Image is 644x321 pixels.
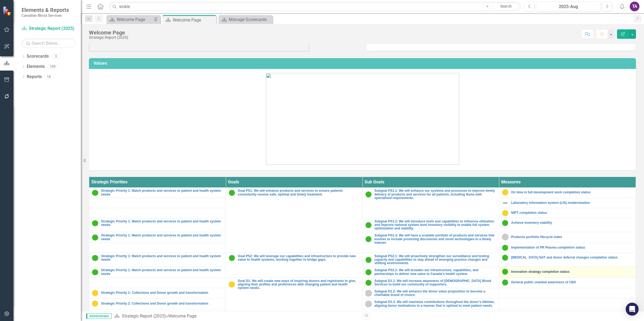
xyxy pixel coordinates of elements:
td: Double-Click to Edit Right Click for Context Menu [89,267,226,277]
a: Laboratory information system (LIS) modernization [511,201,633,205]
td: Double-Click to Edit Right Click for Context Menu [362,277,499,288]
a: Innovation strategy completion status [511,270,633,274]
img: On Target [502,268,508,275]
img: On Target [92,269,98,275]
img: Caution [92,290,98,296]
a: Strategic Priority 2: Collections and Donor growth and transformation [101,291,223,295]
a: Strategic Priority 1: Match products and services to patient and health system needs [101,189,223,196]
img: Not Defined [502,311,508,317]
a: General public unaided awareness of CBS [511,281,633,284]
img: On Target [365,257,372,263]
span: Elements & Reports [22,7,69,13]
td: Double-Click to Edit Right Click for Context Menu [89,299,226,309]
a: Strategic Priority 1: Match products and services to patient and health system needs [101,268,223,275]
img: On Target [365,236,372,242]
a: Subgoal D1.1: We will increase awareness of [DEMOGRAPHIC_DATA] Blood Services to build our commun... [375,279,496,286]
img: Caution [228,281,235,288]
img: Caution [92,311,98,317]
img: No Information [502,234,508,240]
img: On Target [365,280,372,286]
a: Strategic Priority 1: Match products and services to patient and health system needs [101,254,223,261]
a: Subgoal PS1.3: We will have a scalable portfolio of products and services that evolves to include... [375,234,496,245]
td: Double-Click to Edit Right Click for Context Menu [499,253,636,267]
div: Welcome Page [168,313,196,319]
small: Canadian Blood Services [22,13,69,18]
a: NIPT completion status [511,211,633,215]
a: Subgoal PS1.2: We will introduce tools and capabilities to influence utilization and improve nati... [375,220,496,231]
td: Double-Click to Edit Right Click for Context Menu [362,267,499,277]
a: Scorecards [27,53,49,60]
img: On Target [365,269,372,275]
div: Welcome Page [117,16,152,23]
a: Manage Scorecards [220,16,271,23]
img: On Target [92,234,98,241]
a: Strategic Priority 2: Collections and Donor growth and transformation [101,302,223,305]
img: Caution [92,300,98,307]
input: Search Below... [22,39,75,48]
div: Welcome Page [173,17,215,23]
span: Administrator [86,313,112,319]
td: Double-Click to Edit Right Click for Context Menu [89,232,226,243]
img: On Target [502,245,508,251]
a: Products portfolio lifecycle index [511,235,633,239]
a: Goal D1: We will create new ways of inspiring donors and registrants to give, aligning their prof... [238,279,359,290]
h3: Values [94,61,633,66]
a: Goal PS1: We will enhance products and services to ensure patients consistently receive safe, opt... [238,189,359,196]
a: Subgoal PS1.1: We will enhance our systems and processes to improve timely delivery of products a... [375,189,496,200]
a: Subgoal D1.2: We will enhance the donor value proposition to become a charitable brand of choice. [375,290,496,297]
img: No Information [365,290,372,296]
td: Double-Click to Edit Right Click for Context Menu [362,187,499,218]
a: [MEDICAL_DATA] NAT and donor deferral changes completion status [511,256,633,259]
img: CBS_values.png [266,73,459,165]
td: Double-Click to Edit Right Click for Context Menu [362,253,499,267]
img: On Target [92,190,98,196]
div: Manage Scorecards [229,16,271,23]
img: Not Defined [502,200,508,206]
a: Search [492,3,519,10]
div: Welcome Page [89,30,128,36]
td: Double-Click to Edit Right Click for Context Menu [226,253,362,277]
div: » [114,313,358,319]
td: Double-Click to Edit Right Click for Context Menu [499,232,636,243]
a: Implementation of PR Plasma completion status [511,246,633,249]
a: Welcome Page [108,16,152,23]
a: Subgoal D1.3: We will maximize contributions throughout the donor’s lifetime, aligning donor moti... [375,300,496,307]
button: TA [630,2,639,11]
img: On Target [228,190,235,196]
img: On Target [228,255,235,261]
td: Double-Click to Edit Right Click for Context Menu [362,288,499,299]
div: Strategic Report (2025) [89,36,128,40]
td: Double-Click to Edit Right Click for Context Menu [499,267,636,277]
td: Double-Click to Edit Right Click for Context Menu [499,198,636,208]
td: Double-Click to Edit Right Click for Context Menu [89,253,226,267]
td: Double-Click to Edit Right Click for Context Menu [499,208,636,218]
td: Double-Click to Edit Right Click for Context Menu [499,187,636,198]
img: On Target [502,220,508,226]
img: On Target [502,254,508,261]
a: Strategic Priority 1: Match products and services to patient and health system needs [101,220,223,227]
a: Subgoal PS2.2: We will broaden our infrastructure, capabilities, and partnerships to deliver new ... [375,268,496,275]
a: On time in full development work completion status [511,191,633,194]
img: Caution [502,210,508,216]
a: Subgoal PS2.1: We will proactively strengthen our surveillance and testing capacity and capabilit... [375,254,496,265]
input: Search ClearPoint... [109,2,521,11]
img: ClearPoint Strategy [3,6,12,15]
img: On Target [365,191,372,198]
a: Strategic Report (2025) [22,26,75,32]
a: Strategic Priority 1: Match products and services to patient and health system needs [101,234,223,241]
a: Reports [27,74,42,80]
img: On Target [502,279,508,286]
td: Double-Click to Edit Right Click for Context Menu [499,218,636,232]
td: Double-Click to Edit Right Click for Context Menu [226,187,362,253]
a: Strategic Report (2025) [122,313,166,319]
td: Double-Click to Edit Right Click for Context Menu [362,232,499,253]
td: Double-Click to Edit Right Click for Context Menu [499,243,636,253]
a: Elements [27,64,45,70]
div: 18 [44,74,53,79]
div: 2025-Aug [538,4,599,10]
a: Achieve inventory stability [511,221,633,225]
td: Double-Click to Edit Right Click for Context Menu [499,277,636,288]
td: Double-Click to Edit Right Click for Context Menu [89,218,226,232]
img: No Information [365,301,372,307]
